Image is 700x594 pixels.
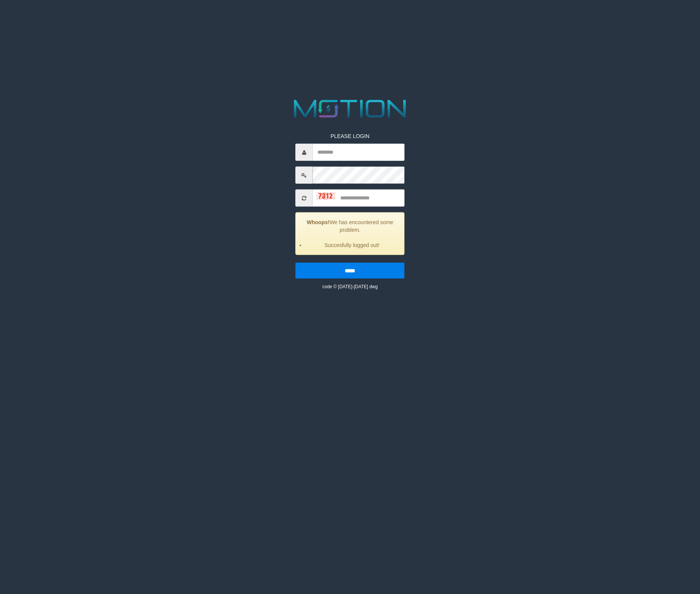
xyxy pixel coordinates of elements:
small: code © [DATE]-[DATE] dwg [322,284,378,289]
p: PLEASE LOGIN [296,132,405,140]
li: Succesfully logged out! [306,241,399,249]
img: MOTION_logo.png [289,97,411,121]
strong: Whoops! [307,219,330,225]
img: captcha [317,192,336,199]
div: We has encountered some problem. [296,212,405,255]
